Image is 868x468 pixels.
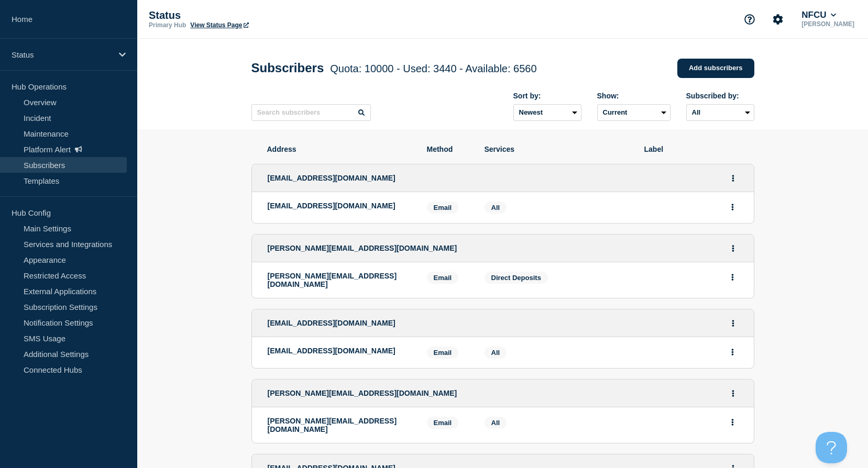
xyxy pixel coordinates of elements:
[149,21,186,29] p: Primary Hub
[491,274,541,282] span: Direct Deposits
[268,202,411,210] p: [EMAIL_ADDRESS][DOMAIN_NAME]
[726,414,739,430] button: Actions
[727,240,740,257] button: Actions
[686,104,754,121] select: Subscribed by
[799,20,856,28] p: [PERSON_NAME]
[726,344,739,360] button: Actions
[799,10,838,20] button: NFCU
[251,104,371,121] input: Search subscribers
[677,59,754,78] a: Add subscribers
[268,347,411,355] p: [EMAIL_ADDRESS][DOMAIN_NAME]
[268,319,395,327] span: [EMAIL_ADDRESS][DOMAIN_NAME]
[727,385,740,402] button: Actions
[12,50,112,59] p: Status
[190,21,248,29] a: View Status Page
[268,272,411,288] p: [PERSON_NAME][EMAIL_ADDRESS][DOMAIN_NAME]
[268,417,411,433] p: [PERSON_NAME][EMAIL_ADDRESS][DOMAIN_NAME]
[485,145,629,153] span: Services
[251,61,537,75] h1: Subscribers
[597,104,671,121] select: Deleted
[727,315,740,331] button: Actions
[597,92,671,100] div: Show:
[427,347,459,359] span: Email
[816,432,847,463] iframe: Help Scout Beacon - Open
[491,204,500,211] span: All
[330,63,536,74] span: Quota: 10000 - Used: 3440 - Available: 6560
[513,92,581,100] div: Sort by:
[268,389,457,397] span: [PERSON_NAME][EMAIL_ADDRESS][DOMAIN_NAME]
[427,202,459,214] span: Email
[427,417,459,429] span: Email
[513,104,581,121] select: Sort by
[727,170,740,186] button: Actions
[267,145,411,153] span: Address
[491,419,500,427] span: All
[767,8,789,30] button: Account settings
[686,92,754,100] div: Subscribed by:
[427,145,469,153] span: Method
[644,145,739,153] span: Label
[739,8,761,30] button: Support
[726,199,739,215] button: Actions
[149,9,358,21] p: Status
[268,244,457,252] span: [PERSON_NAME][EMAIL_ADDRESS][DOMAIN_NAME]
[427,272,459,284] span: Email
[268,174,395,182] span: [EMAIL_ADDRESS][DOMAIN_NAME]
[726,269,739,285] button: Actions
[491,349,500,356] span: All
